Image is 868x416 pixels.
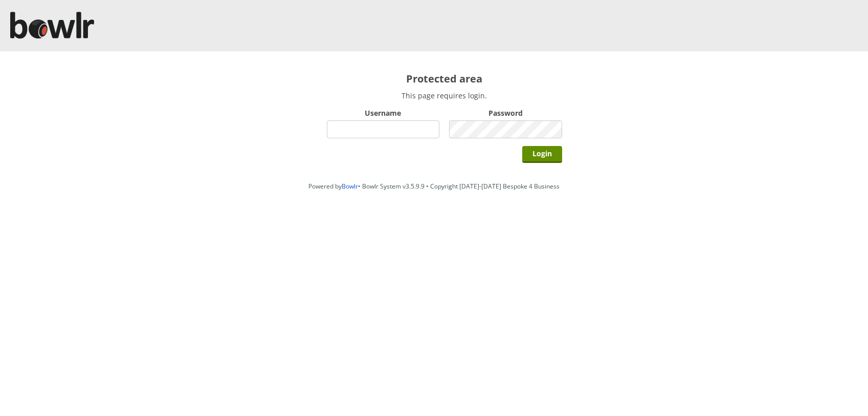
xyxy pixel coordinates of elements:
[308,182,560,191] span: Powered by • Bowlr System v3.5.9.9 • Copyright [DATE]-[DATE] Bespoke 4 Business
[522,146,562,163] input: Login
[327,108,440,118] label: Username
[327,91,562,100] p: This page requires login.
[449,108,562,118] label: Password
[327,72,562,86] h2: Protected area
[342,182,358,191] a: Bowlr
